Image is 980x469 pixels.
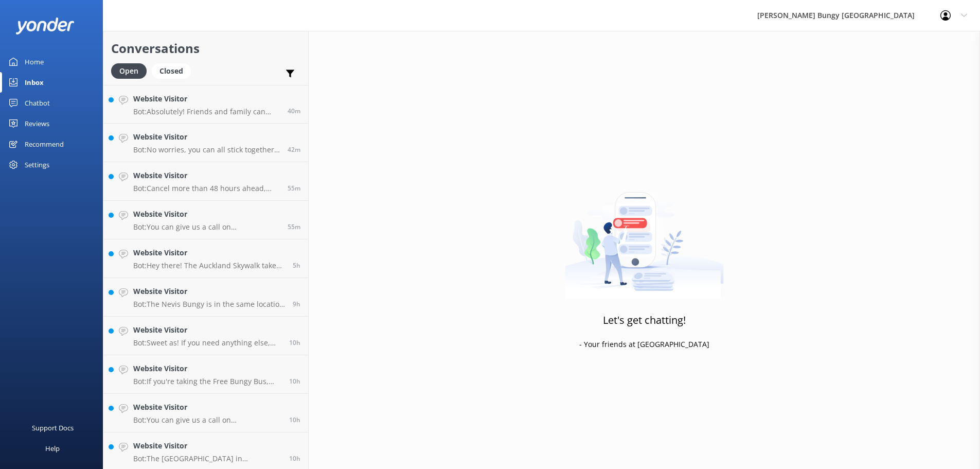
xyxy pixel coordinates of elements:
[288,184,300,193] span: Sep 14 2025 07:50am (UTC +12:00) Pacific/Auckland
[103,162,308,201] a: Website VisitorBot:Cancel more than 48 hours ahead, and you're sweet with a 100% refund. Less tha...
[103,278,308,317] a: Website VisitorBot:The Nevis Bungy is in the same location as the Nevis Catapult and Swing. It's ...
[133,170,280,181] h4: Website Visitor
[565,170,724,299] img: artwork of a man stealing a conversation from at giant smartphone
[288,107,300,115] span: Sep 14 2025 08:05am (UTC +12:00) Pacific/Auckland
[133,300,285,309] p: Bot: The Nevis Bungy is in the same location as the Nevis Catapult and Swing. It's all happening ...
[111,39,300,58] h2: Conversations
[25,72,44,93] div: Inbox
[133,261,285,270] p: Bot: Hey there! The Auckland Skywalk takes about 90 minutes. Get ready for some epic views and ad...
[289,377,300,386] span: Sep 13 2025 10:28pm (UTC +12:00) Pacific/Auckland
[32,418,74,438] div: Support Docs
[289,454,300,463] span: Sep 13 2025 10:01pm (UTC +12:00) Pacific/Auckland
[25,93,50,113] div: Chatbot
[133,222,280,232] p: Bot: You can give us a call on [PHONE_NUMBER] or [PHONE_NUMBER] to chat with a crew member. Our o...
[133,402,281,413] h4: Website Visitor
[152,65,196,76] a: Closed
[133,440,281,451] h4: Website Visitor
[133,338,281,348] p: Bot: Sweet as! If you need anything else, just give us a shout. Catch you on the flip side!
[111,65,152,76] a: Open
[25,134,64,154] div: Recommend
[103,239,308,278] a: Website VisitorBot:Hey there! The Auckland Skywalk takes about 90 minutes. Get ready for some epi...
[289,338,300,347] span: Sep 13 2025 10:40pm (UTC +12:00) Pacific/Auckland
[289,415,300,424] span: Sep 13 2025 10:08pm (UTC +12:00) Pacific/Auckland
[133,107,280,116] p: Bot: Absolutely! Friends and family can totally join in on the action. Just remember, at [GEOGRAP...
[133,454,281,463] p: Bot: The [GEOGRAPHIC_DATA] in [GEOGRAPHIC_DATA] stands at 43m. Get ready to test your limits at t...
[25,113,49,134] div: Reviews
[15,18,75,34] img: yonder-white-logo.png
[45,438,60,459] div: Help
[579,339,709,350] p: - Your friends at [GEOGRAPHIC_DATA]
[103,394,308,432] a: Website VisitorBot:You can give us a call on [PHONE_NUMBER] or [PHONE_NUMBER] to chat with a crew...
[603,312,686,328] h3: Let's get chatting!
[293,261,300,270] span: Sep 14 2025 02:57am (UTC +12:00) Pacific/Auckland
[133,286,285,297] h4: Website Visitor
[133,377,281,386] p: Bot: If you're taking the Free Bungy Bus, rock up 30 minutes before departure to check in. If you...
[133,209,280,220] h4: Website Visitor
[103,355,308,394] a: Website VisitorBot:If you're taking the Free Bungy Bus, rock up 30 minutes before departure to ch...
[103,201,308,239] a: Website VisitorBot:You can give us a call on [PHONE_NUMBER] or [PHONE_NUMBER] to chat with a crew...
[133,131,280,143] h4: Website Visitor
[288,145,300,154] span: Sep 14 2025 08:02am (UTC +12:00) Pacific/Auckland
[25,154,49,175] div: Settings
[133,247,285,258] h4: Website Visitor
[152,63,191,79] div: Closed
[103,317,308,355] a: Website VisitorBot:Sweet as! If you need anything else, just give us a shout. Catch you on the fl...
[293,300,300,308] span: Sep 13 2025 11:40pm (UTC +12:00) Pacific/Auckland
[133,184,280,193] p: Bot: Cancel more than 48 hours ahead, and you're sweet with a 100% refund. Less than 48 hours? No...
[103,124,308,162] a: Website VisitorBot:No worries, you can all stick together! Just book everyone for the same time s...
[133,93,280,105] h4: Website Visitor
[133,145,280,154] p: Bot: No worries, you can all stick together! Just book everyone for the same time slot. If you ca...
[103,85,308,124] a: Website VisitorBot:Absolutely! Friends and family can totally join in on the action. Just remembe...
[288,222,300,231] span: Sep 14 2025 07:49am (UTC +12:00) Pacific/Auckland
[133,415,281,425] p: Bot: You can give us a call on [PHONE_NUMBER] or [PHONE_NUMBER] to chat with a crew member. Our o...
[25,51,44,72] div: Home
[133,324,281,336] h4: Website Visitor
[133,363,281,374] h4: Website Visitor
[111,63,147,79] div: Open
